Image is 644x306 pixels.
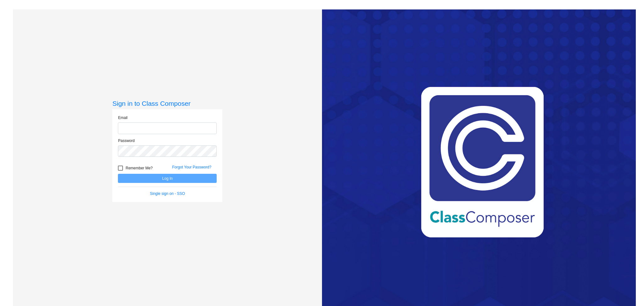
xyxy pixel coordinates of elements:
[172,165,211,169] a: Forgot Your Password?
[118,115,127,121] label: Email
[118,174,217,183] button: Log In
[118,138,135,144] label: Password
[112,99,222,107] h3: Sign in to Class Composer
[125,164,153,172] span: Remember Me?
[150,191,185,196] a: Single sign on - SSO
